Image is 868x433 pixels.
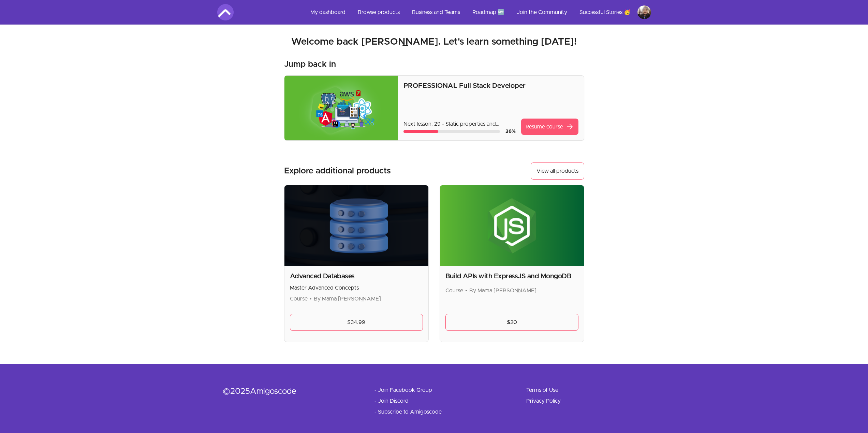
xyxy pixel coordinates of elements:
[407,4,466,20] a: Business and Teams
[284,76,398,140] img: Product image for PROFESSIONAL Full Stack Developer
[284,166,391,176] h3: Explore additional products
[440,185,584,266] img: Product image for Build APIs with ExpressJS and MongoDB
[374,386,432,394] a: - Join Facebook Group
[511,4,573,20] a: Join the Community
[526,397,561,405] a: Privacy Policy
[505,129,516,134] span: 36 %
[284,59,336,70] h3: Jump back in
[445,288,463,293] span: Course
[445,314,578,331] a: $20
[290,272,423,281] h2: Advanced Databases
[403,120,516,128] p: Next lesson: 29 - Static properties and methods
[574,4,636,20] a: Successful Stories 🥳
[217,36,651,48] h2: Welcome back [PERSON_NAME]. Let's learn something [DATE]!
[352,4,405,20] a: Browse products
[314,296,381,301] span: By Mama [PERSON_NAME]
[290,284,423,292] p: Master Advanced Concepts
[566,123,574,131] span: arrow_forward
[310,296,312,301] span: •
[374,408,442,416] a: - Subscribe to Amigoscode
[465,288,467,293] span: •
[305,4,351,20] a: My dashboard
[531,163,584,180] a: View all products
[445,272,578,281] h2: Build APIs with ExpressJS and MongoDB
[290,296,308,301] span: Course
[374,397,409,405] a: - Join Discord
[305,4,651,20] nav: Main
[284,185,428,266] img: Product image for Advanced Databases
[223,386,353,397] div: © 2025 Amigoscode
[217,4,234,20] img: Amigoscode logo
[403,130,500,133] div: Course progress
[526,386,558,394] a: Terms of Use
[637,5,651,19] img: Profile image for Cesar Navarro
[521,119,578,135] a: Resume coursearrow_forward
[403,81,578,91] p: PROFESSIONAL Full Stack Developer
[467,4,510,20] a: Roadmap 🆕
[290,314,423,331] a: $34.99
[469,288,536,293] span: By Mama [PERSON_NAME]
